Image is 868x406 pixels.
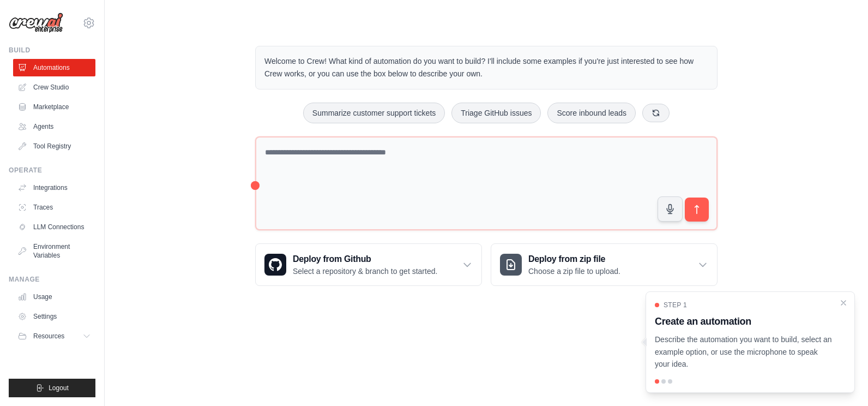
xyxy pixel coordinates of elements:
div: Build [9,46,95,55]
div: Operate [9,166,95,175]
a: Settings [13,308,95,325]
p: Describe the automation you want to build, select an example option, or use the microphone to spe... [655,333,833,371]
p: Welcome to Crew! What kind of automation do you want to build? I'll include some examples if you'... [264,55,708,80]
a: Environment Variables [13,238,95,264]
h3: Deploy from Github [293,253,437,266]
a: Automations [13,59,95,76]
button: Score inbound leads [547,103,636,123]
button: Summarize customer support tickets [303,103,445,123]
span: Logout [49,384,69,392]
a: Integrations [13,179,95,196]
a: Usage [13,288,95,306]
button: Resources [13,327,95,345]
a: Tool Registry [13,138,95,155]
img: Logo [9,13,63,33]
button: Logout [9,379,95,397]
div: Manage [9,275,95,284]
a: Marketplace [13,98,95,116]
p: Choose a zip file to upload. [528,266,620,277]
h3: Deploy from zip file [528,253,620,266]
a: Traces [13,199,95,216]
span: Resources [33,332,64,341]
a: Crew Studio [13,79,95,96]
h3: Create an automation [655,314,833,329]
a: LLM Connections [13,218,95,236]
span: Step 1 [664,301,687,309]
button: Triage GitHub issues [451,103,541,123]
p: Select a repository & branch to get started. [293,266,437,277]
a: Agents [13,118,95,135]
button: Close walkthrough [839,298,848,307]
